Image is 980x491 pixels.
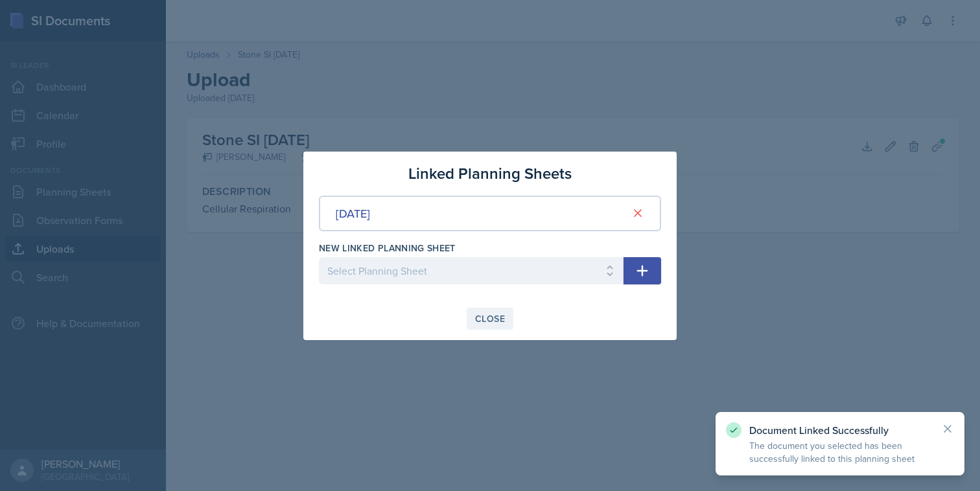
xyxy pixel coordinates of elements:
p: The document you selected has been successfully linked to this planning sheet [749,439,931,465]
button: Close [467,308,513,330]
label: New Linked Planning Sheet [319,242,456,255]
h3: Linked Planning Sheets [408,162,572,185]
p: Document Linked Successfully [749,424,931,437]
div: [DATE] [336,205,370,222]
div: Close [475,314,505,324]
